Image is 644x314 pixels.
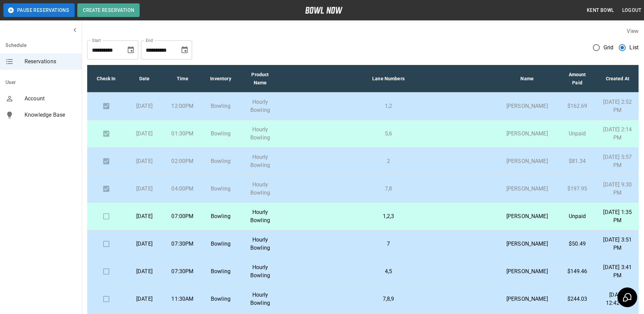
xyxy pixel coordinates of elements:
[597,65,639,93] th: Created At
[202,65,240,93] th: Inventory
[245,181,275,197] p: Hourly Bowling
[602,291,633,307] p: [DATE] 12:42 PM
[25,57,76,66] span: Reservations
[502,157,553,165] p: [PERSON_NAME]
[627,28,639,34] label: View
[169,185,196,193] p: 04:00PM
[602,153,633,169] p: [DATE] 5:57 PM
[558,65,597,93] th: Amount Paid
[502,267,553,276] p: [PERSON_NAME]
[25,111,76,119] span: Knowledge Base
[207,295,234,303] p: Bowling
[602,208,633,225] p: [DATE] 1:35 PM
[87,65,125,93] th: Check In
[564,185,591,193] p: $197.95
[245,153,275,169] p: Hourly Bowling
[496,65,558,93] th: Name
[602,98,633,114] p: [DATE] 2:52 PM
[502,102,553,110] p: [PERSON_NAME]
[502,185,553,193] p: [PERSON_NAME]
[125,65,163,93] th: Date
[245,98,275,114] p: Hourly Bowling
[602,263,633,280] p: [DATE] 3:41 PM
[131,212,158,220] p: [DATE]
[502,295,553,303] p: [PERSON_NAME]
[502,240,553,248] p: [PERSON_NAME]
[131,157,158,165] p: [DATE]
[240,65,281,93] th: Product Name
[131,267,158,276] p: [DATE]
[602,126,633,142] p: [DATE] 2:14 PM
[564,240,591,248] p: $50.49
[502,130,553,138] p: [PERSON_NAME]
[286,240,491,248] p: 7
[564,157,591,165] p: $81.34
[603,44,614,52] span: Grid
[286,212,491,220] p: 1,2,3
[169,212,196,220] p: 07:00PM
[245,126,275,142] p: Hourly Bowling
[305,7,343,14] img: logo
[169,240,196,248] p: 07:30PM
[281,65,496,93] th: Lane Numbers
[619,4,644,17] button: Logout
[245,263,275,280] p: Hourly Bowling
[286,130,491,138] p: 5,6
[169,295,196,303] p: 11:30AM
[245,208,275,225] p: Hourly Bowling
[602,181,633,197] p: [DATE] 9:30 PM
[564,130,591,138] p: Unpaid
[602,236,633,252] p: [DATE] 3:51 PM
[245,291,275,307] p: Hourly Bowling
[207,185,234,193] p: Bowling
[564,102,591,110] p: $162.69
[629,44,639,52] span: List
[584,4,617,17] button: Kent Bowl
[169,102,196,110] p: 12:00PM
[3,3,75,17] button: Pause Reservations
[131,185,158,193] p: [DATE]
[207,102,234,110] p: Bowling
[169,267,196,276] p: 07:30PM
[286,157,491,165] p: 2
[163,65,202,93] th: Time
[25,95,76,103] span: Account
[286,185,491,193] p: 7,8
[131,130,158,138] p: [DATE]
[207,267,234,276] p: Bowling
[124,43,138,57] button: Choose date, selected date is Sep 27, 2025
[169,157,196,165] p: 02:00PM
[207,240,234,248] p: Bowling
[131,102,158,110] p: [DATE]
[286,267,491,276] p: 4,5
[77,3,140,17] button: Create Reservation
[286,295,491,303] p: 7,8,9
[564,295,591,303] p: $244.03
[169,130,196,138] p: 01:30PM
[178,43,191,57] button: Choose date, selected date is Oct 27, 2025
[502,212,553,220] p: [PERSON_NAME]
[131,240,158,248] p: [DATE]
[207,157,234,165] p: Bowling
[245,236,275,252] p: Hourly Bowling
[564,267,591,276] p: $149.46
[207,212,234,220] p: Bowling
[564,212,591,220] p: Unpaid
[286,102,491,110] p: 1,2
[207,130,234,138] p: Bowling
[131,295,158,303] p: [DATE]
